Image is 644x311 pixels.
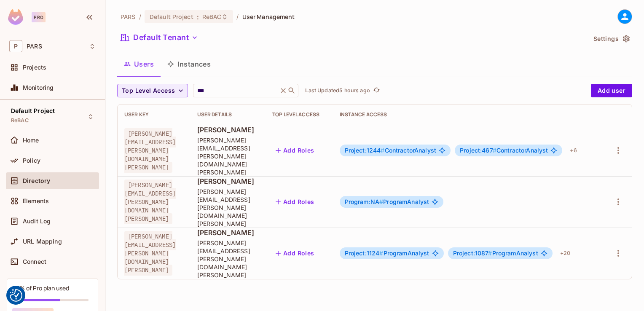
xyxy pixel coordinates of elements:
[372,86,382,96] button: refresh
[197,125,259,134] span: [PERSON_NAME]
[117,31,201,44] button: Default Tenant
[202,13,222,21] span: ReBAC
[488,249,492,257] span: #
[197,188,259,228] span: [PERSON_NAME][EMAIL_ADDRESS][PERSON_NAME][DOMAIN_NAME][PERSON_NAME]
[196,13,199,20] span: :
[197,239,259,279] span: [PERSON_NAME][EMAIL_ADDRESS][PERSON_NAME][DOMAIN_NAME][PERSON_NAME]
[139,13,141,21] li: /
[10,289,22,302] button: Consent Preferences
[345,249,384,257] span: Project:1124
[124,111,184,118] div: User Key
[453,249,492,257] span: Project:1087
[9,40,22,52] span: P
[345,198,384,205] span: Program:NA
[10,289,22,302] img: Revisit consent button
[460,147,496,154] span: Project:467
[379,198,383,205] span: #
[23,177,50,184] span: Directory
[591,84,632,97] button: Add user
[566,144,580,157] div: + 6
[242,13,295,21] span: User Management
[23,64,46,71] span: Projects
[27,43,42,50] span: Workspace: PARS
[345,147,437,154] span: ContractorAnalyst
[23,84,54,91] span: Monitoring
[121,13,136,21] span: the active workspace
[11,117,29,124] span: ReBAC
[150,13,193,21] span: Default Project
[197,136,259,176] span: [PERSON_NAME][EMAIL_ADDRESS][PERSON_NAME][DOMAIN_NAME][PERSON_NAME]
[23,137,39,144] span: Home
[12,284,69,292] div: 63% of Pro plan used
[124,128,176,173] span: [PERSON_NAME][EMAIL_ADDRESS][PERSON_NAME][DOMAIN_NAME][PERSON_NAME]
[305,87,370,94] p: Last Updated 5 hours ago
[590,32,632,46] button: Settings
[197,177,259,186] span: [PERSON_NAME]
[379,249,383,257] span: #
[122,86,175,96] span: Top Level Access
[272,144,318,157] button: Add Roles
[117,54,161,75] button: Users
[345,198,429,205] span: ProgramAnalyst
[370,86,382,96] span: Click to refresh data
[23,218,51,225] span: Audit Log
[236,13,239,21] li: /
[272,195,318,209] button: Add Roles
[557,247,574,260] div: + 20
[8,9,23,25] img: SReyMgAAAABJRU5ErkJggg==
[117,84,188,97] button: Top Level Access
[11,107,55,114] span: Default Project
[373,86,380,95] span: refresh
[124,231,176,276] span: [PERSON_NAME][EMAIL_ADDRESS][PERSON_NAME][DOMAIN_NAME][PERSON_NAME]
[23,238,62,245] span: URL Mapping
[161,54,217,75] button: Instances
[345,147,385,154] span: Project:1244
[23,198,49,204] span: Elements
[23,157,40,164] span: Policy
[272,111,326,118] div: Top Level Access
[197,111,259,118] div: User Details
[32,12,46,22] div: Pro
[23,258,46,265] span: Connect
[381,147,384,154] span: #
[197,228,259,237] span: [PERSON_NAME]
[272,247,318,260] button: Add Roles
[124,180,176,224] span: [PERSON_NAME][EMAIL_ADDRESS][PERSON_NAME][DOMAIN_NAME][PERSON_NAME]
[460,147,548,154] span: ContractorAnalyst
[453,250,538,257] span: ProgramAnalyst
[340,111,596,118] div: Instance Access
[493,147,496,154] span: #
[345,250,429,257] span: ProgramAnalyst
